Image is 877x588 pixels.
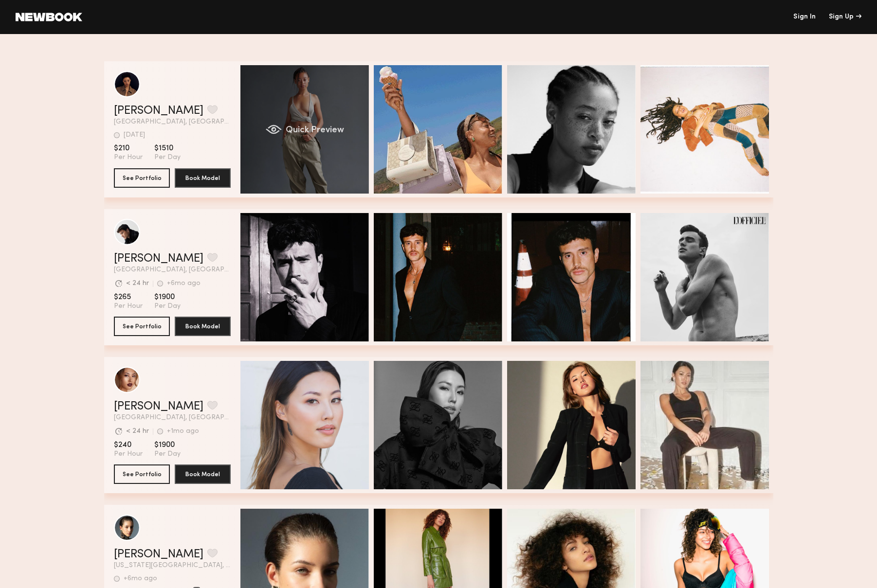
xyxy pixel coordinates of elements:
a: [PERSON_NAME] [114,549,203,560]
span: Per Day [154,153,181,162]
span: Per Hour [114,302,143,311]
a: Sign In [793,14,816,20]
span: $1900 [154,440,181,450]
span: $240 [114,440,143,450]
span: Quick Preview [285,126,344,135]
button: Book Model [175,168,231,188]
span: Per Day [154,302,181,311]
span: Per Hour [114,450,143,459]
div: < 24 hr [126,428,149,435]
a: [PERSON_NAME] [114,401,203,412]
a: [PERSON_NAME] [114,253,203,265]
span: [GEOGRAPHIC_DATA], [GEOGRAPHIC_DATA] [114,414,231,421]
span: [GEOGRAPHIC_DATA], [GEOGRAPHIC_DATA] [114,119,231,125]
button: See Portfolio [114,464,170,484]
span: $1510 [154,143,181,153]
span: $1900 [154,292,181,302]
div: +1mo ago [167,428,199,435]
span: [US_STATE][GEOGRAPHIC_DATA], [GEOGRAPHIC_DATA] [114,562,231,569]
div: +6mo ago [167,280,201,287]
div: [DATE] [124,132,145,139]
span: $210 [114,143,143,153]
button: Book Model [175,464,231,484]
span: Per Hour [114,153,143,162]
button: See Portfolio [114,317,170,336]
a: [PERSON_NAME] [114,105,203,117]
span: Per Day [154,450,181,459]
div: < 24 hr [126,280,149,287]
div: Sign Up [829,14,861,20]
div: +6mo ago [124,575,157,582]
span: $265 [114,292,143,302]
span: [GEOGRAPHIC_DATA], [GEOGRAPHIC_DATA] [114,267,231,273]
button: See Portfolio [114,168,170,188]
button: Book Model [175,317,231,336]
